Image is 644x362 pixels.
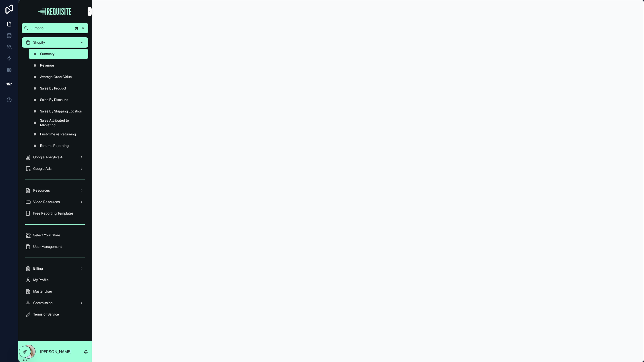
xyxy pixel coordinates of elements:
div: scrollable content [18,33,92,327]
a: User Management [22,242,88,252]
span: Shopify [33,40,45,45]
a: Sales By Product [29,83,88,94]
span: Jump to... [31,26,72,30]
span: First-time vs Returning [40,132,76,137]
span: K [81,26,85,30]
span: Revenue [40,63,54,68]
span: Terms of Service [33,312,59,317]
a: Sales By Discount [29,95,88,105]
p: [PERSON_NAME] [40,349,71,355]
span: Resources [33,188,50,193]
a: Video Resources [22,197,88,207]
span: Google Ads [33,166,52,171]
a: Terms of Service [22,309,88,320]
span: Sales By Product [40,86,66,91]
span: Sales Attributed to Marketing [40,118,82,127]
span: Sales By Shipping Location [40,109,82,114]
span: Video Resources [33,200,60,204]
span: Summary [40,52,54,56]
a: First-time vs Returning [29,129,88,139]
a: Resources [22,185,88,196]
a: Billing [22,263,88,274]
a: Commission [22,298,88,308]
span: Commission [33,301,53,305]
span: Free Reporting Templates [33,211,74,216]
a: Shopify [22,37,88,48]
a: Select Your Store [22,230,88,240]
a: Revenue [29,60,88,71]
span: Master User [33,289,52,294]
span: Billing [33,266,43,271]
span: Select Your Store [33,233,60,238]
a: Free Reporting Templates [22,208,88,219]
a: My Profile [22,275,88,285]
a: Returns Reporting [29,141,88,151]
a: Google Analytics 4 [22,152,88,162]
a: Sales Attributed to Marketing [29,118,88,128]
a: Average Order Value [29,72,88,82]
span: Sales By Discount [40,98,68,102]
span: My Profile [33,278,49,282]
span: Average Order Value [40,75,72,79]
span: User Management [33,244,62,249]
span: Google Analytics 4 [33,155,62,159]
button: Jump to...K [22,23,88,33]
span: Returns Reporting [40,143,69,148]
a: Sales By Shipping Location [29,106,88,116]
a: Google Ads [22,164,88,174]
img: App logo [37,7,73,16]
a: Summary [29,49,88,59]
a: Master User [22,286,88,297]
